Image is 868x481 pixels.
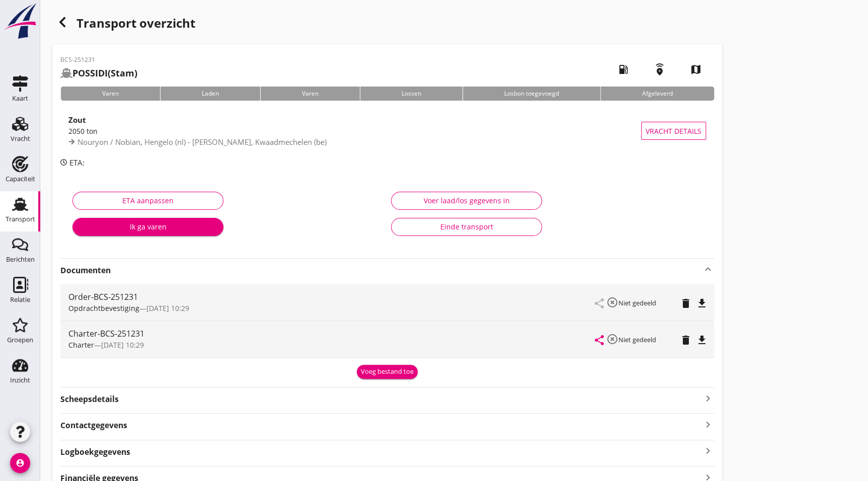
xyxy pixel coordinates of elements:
[81,221,215,232] div: Ik ga varen
[68,340,595,350] div: —
[60,109,714,153] a: Zout2050 tonNouryon / Nobian, Hengelo (nl) - [PERSON_NAME], Kwaadmechelen (be)Vracht details
[646,126,701,136] span: Vracht details
[60,87,160,101] div: Varen
[6,256,35,263] div: Berichten
[609,55,638,84] i: local_gas_station
[68,340,94,350] span: Charter
[68,115,86,125] strong: Zout
[69,157,85,168] span: ETA:
[160,87,260,101] div: Laden
[618,335,656,344] small: Niet gedeeld
[682,55,710,84] i: map
[60,55,137,64] p: BCS-251231
[680,334,692,346] i: delete
[400,195,533,206] div: Voer laad/los gegevens in
[593,334,605,346] i: share
[60,393,119,405] strong: Scheepsdetails
[68,126,641,136] div: 2050 ton
[60,446,130,458] strong: Logboekgegevens
[68,303,139,313] span: Opdrachtbevestiging
[702,418,714,431] i: keyboard_arrow_right
[606,296,618,308] i: highlight_off
[696,297,708,309] i: file_download
[10,377,30,383] div: Inzicht
[146,303,189,313] span: [DATE] 10:29
[60,265,702,276] strong: Documenten
[10,296,30,303] div: Relatie
[72,218,223,236] button: Ik ga varen
[72,192,223,210] button: ETA aanpassen
[68,303,595,313] div: —
[68,328,595,340] div: Charter-BCS-251231
[702,263,714,275] i: keyboard_arrow_up
[11,135,30,142] div: Vracht
[60,66,137,80] h2: (Stam)
[361,367,414,377] div: Voeg bestand toe
[6,176,35,182] div: Capaciteit
[60,420,127,431] strong: Contactgegevens
[618,298,656,307] small: Niet gedeeld
[6,216,35,222] div: Transport
[462,87,600,101] div: Losbon toegevoegd
[260,87,360,101] div: Varen
[10,453,30,473] i: account_circle
[646,55,674,84] i: emergency_share
[2,3,38,40] img: logo-small.a267ee39.svg
[600,87,714,101] div: Afgeleverd
[680,297,692,309] i: delete
[52,12,722,44] h1: Transport overzicht
[400,221,533,232] div: Einde transport
[391,218,542,236] button: Einde transport
[357,365,418,379] button: Voeg bestand toe
[360,87,462,101] div: Lossen
[101,340,144,350] span: [DATE] 10:29
[12,95,28,102] div: Kaart
[391,192,542,210] button: Voer laad/los gegevens in
[7,337,33,343] div: Groepen
[77,137,327,147] span: Nouryon / Nobian, Hengelo (nl) - [PERSON_NAME], Kwaadmechelen (be)
[641,122,706,140] button: Vracht details
[702,444,714,458] i: keyboard_arrow_right
[81,195,215,206] div: ETA aanpassen
[696,334,708,346] i: file_download
[606,333,618,345] i: highlight_off
[702,391,714,405] i: keyboard_arrow_right
[68,291,595,303] div: Order-BCS-251231
[72,67,108,79] strong: POSSIDI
